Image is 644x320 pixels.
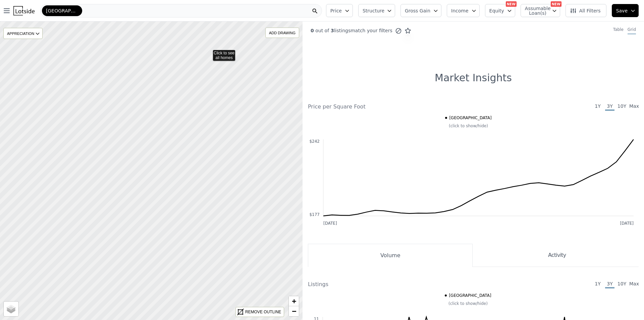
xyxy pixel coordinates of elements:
span: Save [616,7,628,14]
div: APPRECIATION [3,28,43,39]
div: REMOVE OUTLINE [245,309,281,315]
span: 3Y [605,280,614,288]
a: Zoom in [289,296,299,306]
button: Gross Gain [400,4,441,17]
button: Structure [358,4,395,17]
span: − [292,307,296,315]
span: match your filters [351,27,392,34]
button: Price [326,4,353,17]
span: All Filters [570,7,601,14]
button: Activity [473,244,639,267]
div: NEW [506,1,517,7]
text: $177 [309,212,320,217]
button: Assumable Loan(s) [521,4,560,17]
div: ADD DRAWING [266,28,299,38]
button: Save [612,4,639,17]
button: Volume [308,244,473,267]
span: [GEOGRAPHIC_DATA] [449,293,491,298]
span: 1Y [593,280,602,288]
span: Price [330,7,342,14]
span: Gross Gain [405,7,430,14]
span: Assumable Loan(s) [525,6,546,15]
div: Table [613,27,624,34]
text: [DATE] [323,221,337,226]
button: Equity [485,4,515,17]
span: Max [629,103,639,111]
span: 0 [311,28,314,33]
div: Grid [628,27,636,34]
span: Income [451,7,469,14]
span: Max [629,280,639,288]
text: [DATE] [620,221,634,226]
h1: Market Insights [435,72,512,84]
span: + [292,297,296,305]
span: 3Y [605,103,614,111]
span: Structure [363,7,384,14]
div: Listings [308,280,473,288]
div: (click to show/hide) [303,301,634,306]
span: Equity [489,7,504,14]
div: out of listings [303,27,411,34]
span: 10Y [617,280,627,288]
div: (click to show/hide) [303,123,634,129]
div: Price per Square Foot [308,103,473,111]
text: $242 [309,139,320,144]
span: 3 [329,28,334,33]
span: [GEOGRAPHIC_DATA] [449,115,491,121]
a: Layers [4,302,18,316]
img: Lotside [13,6,35,15]
span: [GEOGRAPHIC_DATA] [46,7,78,14]
button: Income [447,4,480,17]
div: NEW [551,1,561,7]
button: All Filters [566,4,606,17]
span: 10Y [617,103,627,111]
span: 1Y [593,103,602,111]
a: Zoom out [289,306,299,316]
